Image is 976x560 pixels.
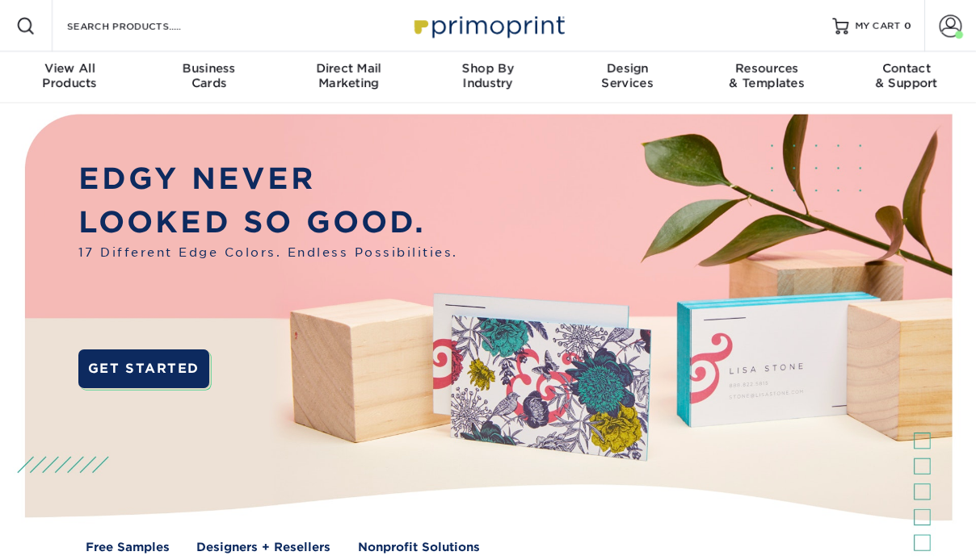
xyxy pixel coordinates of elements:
span: 17 Different Edge Colors. Endless Possibilities. [78,244,458,261]
span: Contact [836,61,976,76]
p: LOOKED SO GOOD. [78,200,458,244]
a: Nonprofit Solutions [358,538,480,556]
a: DesignServices [557,52,697,103]
span: Business [140,61,280,76]
p: EDGY NEVER [78,157,458,200]
span: Direct Mail [279,61,419,76]
a: Shop ByIndustry [419,52,558,103]
a: Free Samples [86,538,170,556]
a: Contact& Support [836,52,976,103]
div: Industry [419,61,558,90]
a: Designers + Resellers [196,538,330,556]
img: Primoprint [407,8,569,43]
span: Shop By [419,61,558,76]
div: Marketing [279,61,419,90]
span: Resources [697,61,837,76]
div: Cards [140,61,280,90]
div: & Templates [697,61,837,90]
div: Services [557,61,697,90]
span: 0 [904,20,911,31]
span: MY CART [855,19,901,33]
div: & Support [836,61,976,90]
a: GET STARTED [78,349,209,388]
a: BusinessCards [140,52,280,103]
a: Direct MailMarketing [279,52,419,103]
a: Resources& Templates [697,52,837,103]
input: SEARCH PRODUCTS..... [65,16,223,36]
span: Design [557,61,697,76]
